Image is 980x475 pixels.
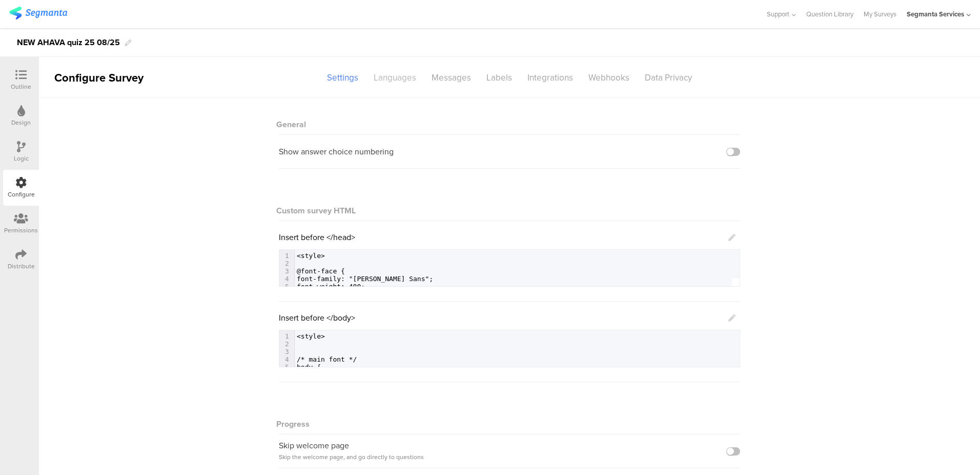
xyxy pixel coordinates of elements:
[279,408,740,434] div: Progress
[279,340,294,348] div: 2
[279,108,740,135] div: General
[297,252,325,260] span: <style>
[279,205,740,216] div: Custom survey HTML
[637,69,700,87] div: Data Privacy
[14,154,29,163] div: Logic
[8,190,35,199] div: Configure
[279,355,294,363] div: 4
[366,69,424,87] div: Languages
[11,118,31,127] div: Design
[297,283,365,290] span: font-weight: 400;
[297,332,325,340] span: <style>
[297,363,321,371] span: body {
[297,267,345,275] span: @font-face {
[479,69,520,87] div: Labels
[279,267,294,275] div: 3
[8,262,35,271] div: Distribute
[4,226,38,235] div: Permissions
[279,440,424,463] div: Skip welcome page
[907,9,964,19] div: Segmanta Services
[11,82,31,91] div: Outline
[297,275,433,283] span: font-family: "[PERSON_NAME] Sans";
[520,69,581,87] div: Integrations
[17,34,120,51] div: NEW AHAVA quiz 25 08/25
[279,312,355,324] span: Insert before </body>
[279,348,294,355] div: 3
[279,363,294,371] div: 5
[279,252,294,260] div: 1
[279,146,394,157] div: Show answer choice numbering
[39,69,157,86] div: Configure Survey
[279,260,294,267] div: 2
[581,69,637,87] div: Webhooks
[279,283,294,290] div: 5
[424,69,479,87] div: Messages
[279,231,355,243] span: Insert before </head>
[279,332,294,340] div: 1
[767,9,789,19] span: Support
[9,7,67,19] img: segmanta logo
[279,275,294,283] div: 4
[319,69,366,87] div: Settings
[279,452,424,462] span: Skip the welcome page, and go directly to questions
[297,355,357,363] span: /* main font */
